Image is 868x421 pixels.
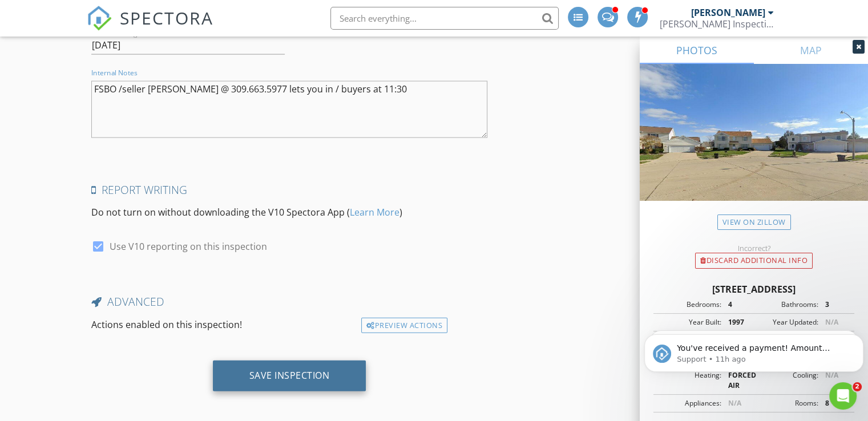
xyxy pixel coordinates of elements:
input: Radon Testing Time [91,36,285,55]
div: [PERSON_NAME] [691,7,765,18]
a: View on Zillow [717,214,791,230]
div: Discard Additional info [695,253,813,269]
img: streetview [640,64,868,228]
div: SEGO Inspections Inc. [660,18,774,30]
div: Actions enabled on this inspection! [87,318,357,334]
label: Use V10 reporting on this inspection [110,241,267,252]
span: SPECTORA [120,6,213,30]
div: Preview Actions [361,318,447,334]
h4: Advanced [91,294,487,309]
div: Appliances: [657,398,721,408]
div: 3 [818,299,851,310]
span: N/A [728,398,741,408]
div: 4 [721,299,754,310]
div: Incorrect? [640,244,868,253]
a: SPECTORA [87,15,213,39]
textarea: Internal Notes [91,81,487,138]
a: MAP [754,37,868,64]
a: Learn More [350,206,399,218]
iframe: Intercom notifications message [640,310,868,390]
img: The Best Home Inspection Software - Spectora [87,6,112,31]
div: Bedrooms: [657,299,721,310]
div: [STREET_ADDRESS] [653,282,854,296]
input: Search everything... [330,7,559,30]
div: Rooms: [754,398,818,408]
a: PHOTOS [640,37,754,64]
p: Do not turn on without downloading the V10 Spectora App ( ) [91,205,487,219]
h4: Report Writing [91,183,487,197]
span: 2 [853,382,862,391]
iframe: Intercom live chat [829,382,857,410]
div: 8 [818,398,851,408]
div: Save Inspection [249,370,330,381]
div: Bathrooms: [754,299,818,310]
